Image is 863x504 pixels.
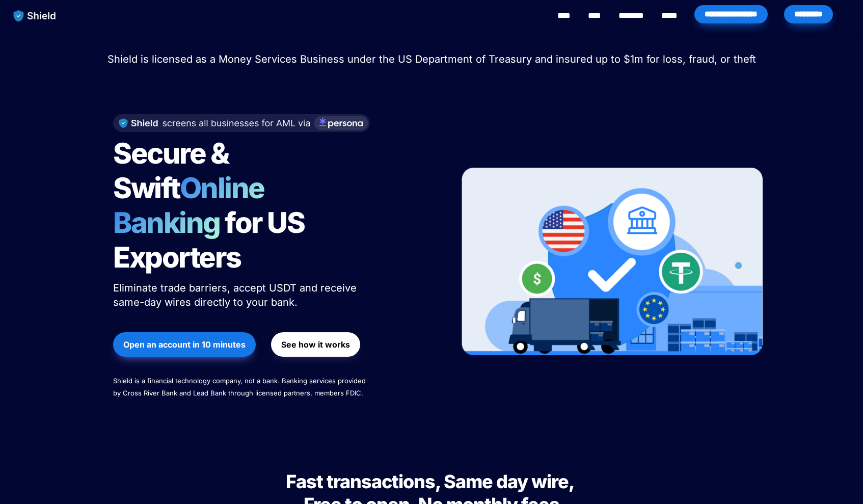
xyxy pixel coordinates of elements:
a: Open an account in 10 minutes [113,327,256,362]
span: Secure & Swift [113,136,233,205]
strong: See how it works [281,339,350,350]
strong: Open an account in 10 minutes [123,339,246,350]
img: website logo [9,5,61,26]
button: See how it works [271,332,360,357]
span: Eliminate trade barriers, accept USDT and receive same-day wires directly to your bank. [113,282,360,308]
a: See how it works [271,327,360,362]
span: Shield is licensed as a Money Services Business under the US Department of Treasury and insured u... [107,53,756,65]
span: for US Exporters [113,205,309,275]
span: Online Banking [113,171,275,240]
button: Open an account in 10 minutes [113,332,256,357]
span: Shield is a financial technology company, not a bank. Banking services provided by Cross River Ba... [113,377,368,397]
